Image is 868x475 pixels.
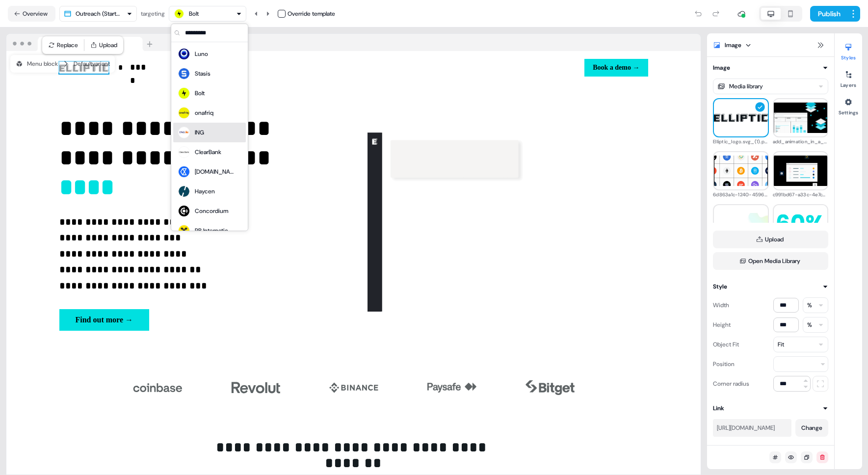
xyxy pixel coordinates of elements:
[713,190,769,199] div: 6d863a1c-1240-4596-a7cf-01a5fe0c432e-video.mp4_(2).gif
[169,6,246,22] button: Bolt
[584,59,648,77] button: Book a demo →
[717,423,788,433] div: [URL][DOMAIN_NAME]
[807,320,812,330] div: %
[189,9,199,19] div: Bolt
[195,108,213,118] div: onafriq
[713,137,769,146] div: Elliptic_logo.svg_(1).png
[807,300,812,310] div: %
[729,81,763,91] div: Media library
[713,297,729,313] div: Width
[713,337,739,352] div: Object Fit
[74,59,110,69] div: Default variant
[778,340,784,349] div: Fit
[329,368,378,407] img: Image
[713,282,727,291] div: Style
[288,9,335,19] div: Override template
[795,419,828,437] button: Change
[713,282,828,291] button: Style
[713,356,735,372] div: Position
[714,114,768,122] img: Elliptic_logo.svg_(1).png
[835,67,862,88] button: Layers
[713,317,731,333] div: Height
[141,9,165,19] div: targeting
[773,190,829,199] div: c991bd67-a33c-4e7c-9573-f129aa082d35-video.mp4.gif
[713,231,828,248] button: Upload
[835,39,862,61] button: Styles
[59,309,149,331] button: Find out more →
[195,226,234,236] div: RB International
[526,368,575,407] img: Image
[44,38,82,52] button: Replace
[714,156,768,186] img: 6d863a1c-1240-4596-a7cf-01a5fe0c432e-video.mp4_(2).gif
[195,206,228,216] div: Concordium
[713,63,730,73] div: Image
[835,94,862,116] button: Settings
[195,49,208,59] div: Luno
[231,368,280,407] img: Image
[15,59,58,69] div: Menu block
[133,368,182,407] img: Image
[774,156,828,186] img: c991bd67-a33c-4e7c-9573-f129aa082d35-video.mp4.gif
[713,403,724,413] div: Link
[195,186,215,196] div: Haycen
[59,309,340,331] div: Find out more →
[195,167,234,177] div: [DOMAIN_NAME]
[76,9,123,19] div: Outreach (Starter)
[368,114,648,331] img: Image
[810,6,846,22] button: Publish
[713,403,828,413] button: Link
[6,34,157,52] img: Browser topbar
[713,376,749,392] div: Corner radius
[427,368,476,407] img: Image
[358,59,648,77] div: Book a demo →
[86,38,121,52] button: Upload
[195,147,221,157] div: ClearBank
[774,103,828,133] img: add_animation_in_a_product_gif_style_77jdc7ty94fjpanlnmup_1.mp4.gif
[725,40,741,50] div: Image
[713,63,828,73] button: Image
[773,337,828,352] button: Fit
[714,213,768,235] img: Frame_1707479349.png
[713,252,828,270] button: Open Media Library
[195,128,204,137] div: ING
[8,6,55,22] button: Overview
[195,69,210,79] div: Stasis
[773,137,829,146] div: add_animation_in_a_product_gif_style_77jdc7ty94fjpanlnmup_1.mp4.gif
[195,88,205,98] div: Bolt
